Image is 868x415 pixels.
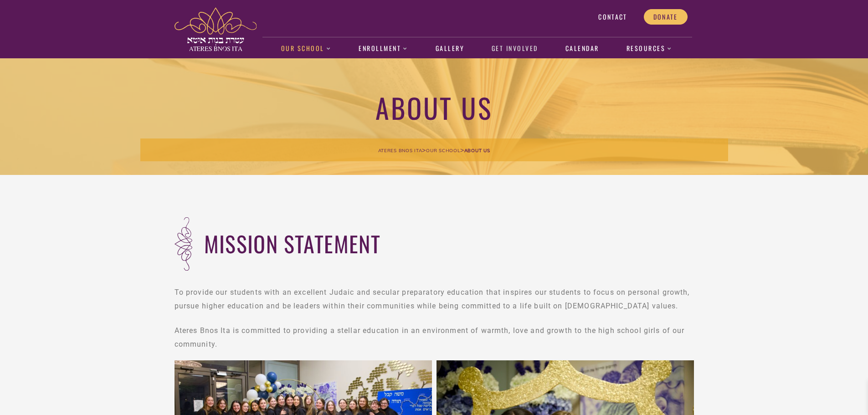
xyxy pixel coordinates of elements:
[598,13,627,21] span: Contact
[560,38,604,59] a: Calendar
[354,38,413,59] a: Enrollment
[378,146,422,154] a: Ateres Bnos Ita
[140,90,728,124] h1: About us
[426,148,460,154] span: Our School
[276,38,336,59] a: Our School
[140,138,728,161] div: > >
[653,13,678,21] span: Donate
[175,286,694,313] p: To provide our students with an excellent Judaic and secular preparatory education that inspires ...
[487,38,543,59] a: Get Involved
[464,148,490,154] span: About us
[175,7,257,51] img: ateres
[204,211,694,276] h2: mission statement
[175,326,685,348] span: Ateres Bnos Ita is committed to providing a stellar education in an environment of warmth, love a...
[589,9,637,25] a: Contact
[378,148,422,154] span: Ateres Bnos Ita
[431,38,469,59] a: Gallery
[426,146,460,154] a: Our School
[644,9,688,25] a: Donate
[621,38,677,59] a: Resources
